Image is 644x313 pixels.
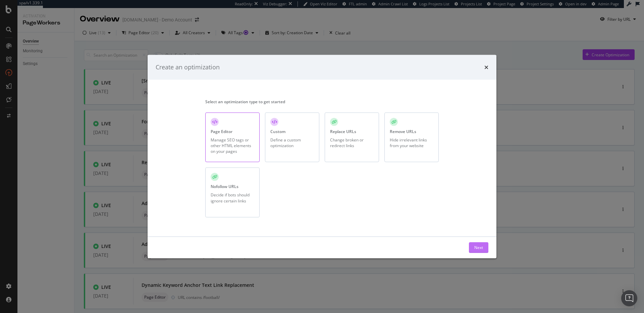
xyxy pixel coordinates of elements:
div: Hide irrelevant links from your website [390,137,433,148]
div: times [484,63,488,72]
div: Open Intercom Messenger [621,290,637,306]
div: Nofollow URLs [211,184,238,189]
div: Next [474,245,483,250]
div: Remove URLs [390,128,416,134]
div: Change broken or redirect links [330,137,374,148]
button: Next [469,242,488,253]
div: Custom [270,128,285,134]
div: Replace URLs [330,128,356,134]
div: Select an optimization type to get started [205,99,439,104]
div: Create an optimization [156,63,220,72]
div: Page Editor [211,128,232,134]
div: modal [148,55,496,258]
div: Decide if bots should ignore certain links [211,192,254,203]
div: Define a custom optimization [270,137,314,148]
div: Manage SEO tags or other HTML elements on your pages [211,137,254,154]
